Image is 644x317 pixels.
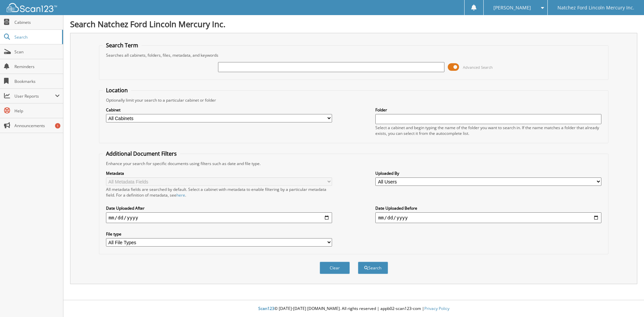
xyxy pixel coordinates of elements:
[106,212,332,223] input: start
[375,205,601,211] label: Date Uploaded Before
[14,108,60,114] span: Help
[103,161,605,166] div: Enhance your search for specific documents using filters such as date and file type.
[103,87,131,94] legend: Location
[103,42,142,49] legend: Search Term
[375,212,601,223] input: end
[463,65,493,70] span: Advanced Search
[103,52,605,58] div: Searches all cabinets, folders, files, metadata, and keywords
[55,123,60,128] div: 1
[557,6,634,10] span: Natchez Ford Lincoln Mercury Inc.
[106,205,332,211] label: Date Uploaded After
[176,192,185,198] a: here
[103,150,180,157] legend: Additional Document Filters
[7,3,57,12] img: scan123-logo-white.svg
[14,93,55,99] span: User Reports
[14,64,60,69] span: Reminders
[320,262,350,274] button: Clear
[493,6,531,10] span: [PERSON_NAME]
[106,170,332,176] label: Metadata
[63,301,644,317] div: © [DATE]-[DATE] [DOMAIN_NAME]. All rights reserved | appb02-scan123-com |
[106,231,332,237] label: File type
[106,107,332,113] label: Cabinet
[14,34,59,40] span: Search
[14,19,60,25] span: Cabinets
[103,97,605,103] div: Optionally limit your search to a particular cabinet or folder
[14,49,60,55] span: Scan
[375,107,601,113] label: Folder
[14,78,60,84] span: Bookmarks
[14,123,60,128] span: Announcements
[375,125,601,136] div: Select a cabinet and begin typing the name of the folder you want to search in. If the name match...
[424,306,449,311] a: Privacy Policy
[70,18,637,30] h1: Search Natchez Ford Lincoln Mercury Inc.
[358,262,388,274] button: Search
[106,187,332,198] div: All metadata fields are searched by default. Select a cabinet with metadata to enable filtering b...
[375,170,601,176] label: Uploaded By
[258,306,274,311] span: Scan123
